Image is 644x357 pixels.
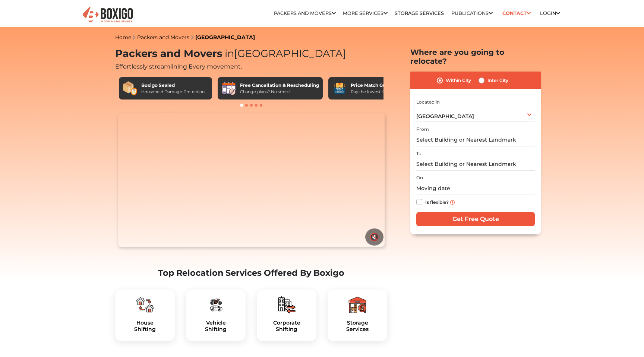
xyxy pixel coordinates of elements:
[195,34,255,41] a: [GEOGRAPHIC_DATA]
[343,10,388,16] a: More services
[121,320,169,332] a: HouseShifting
[136,296,154,314] img: boxigo_packers_and_movers_plan
[334,320,381,332] a: StorageServices
[222,47,346,60] span: [GEOGRAPHIC_DATA]
[446,76,471,85] label: Within City
[365,228,383,246] button: 🔇
[115,34,131,41] a: Home
[118,113,384,247] video: Your browser does not support the video tag.
[416,212,535,226] input: Get Free Quote
[240,82,319,89] div: Free Cancellation & Rescheduling
[221,81,236,96] img: Free Cancellation & Rescheduling
[137,34,189,41] a: Packers and Movers
[416,99,440,105] label: Located in
[487,76,508,85] label: Inter City
[225,47,234,60] span: in
[115,48,387,60] h1: Packers and Movers
[416,126,429,133] label: From
[351,89,407,95] div: Pay the lowest. Guaranteed!
[416,182,535,195] input: Moving date
[416,174,423,181] label: On
[540,10,560,16] a: Login
[115,268,387,278] h2: Top Relocation Services Offered By Boxigo
[274,10,336,16] a: Packers and Movers
[425,198,449,205] label: Is flexible?
[121,320,169,332] h5: House Shifting
[334,320,381,332] h5: Storage Services
[207,296,225,314] img: boxigo_packers_and_movers_plan
[263,320,310,332] h5: Corporate Shifting
[240,89,319,95] div: Change plans? No stress!
[141,82,205,89] div: Boxigo Sealed
[351,82,407,89] div: Price Match Guarantee
[416,133,535,146] input: Select Building or Nearest Landmark
[115,63,242,70] span: Effortlessly streamlining Every movement.
[332,81,347,96] img: Price Match Guarantee
[395,10,444,16] a: Storage Services
[416,158,535,171] input: Select Building or Nearest Landmark
[500,7,533,19] a: Contact
[278,296,296,314] img: boxigo_packers_and_movers_plan
[416,113,474,120] span: [GEOGRAPHIC_DATA]
[348,296,366,314] img: boxigo_packers_and_movers_plan
[410,48,541,66] h2: Where are you going to relocate?
[141,89,205,95] div: Household Damage Protection
[450,200,455,205] img: info
[192,320,240,332] a: VehicleShifting
[416,150,422,157] label: To
[123,81,138,96] img: Boxigo Sealed
[192,320,240,332] h5: Vehicle Shifting
[451,10,493,16] a: Publications
[82,6,134,24] img: Boxigo
[263,320,310,332] a: CorporateShifting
